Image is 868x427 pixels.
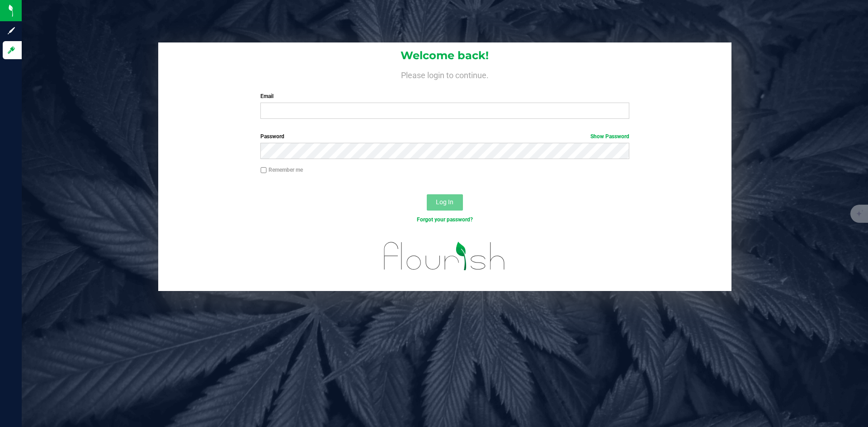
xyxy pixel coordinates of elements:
[373,233,516,279] img: flourish_logo.svg
[158,69,731,80] h4: Please login to continue.
[590,133,629,140] a: Show Password
[7,46,16,55] inline-svg: Log in
[260,167,267,174] input: Remember me
[436,198,453,206] span: Log In
[260,166,303,174] label: Remember me
[427,194,463,211] button: Log In
[260,133,284,140] span: Password
[7,26,16,35] inline-svg: Sign up
[158,50,731,61] h1: Welcome back!
[260,92,629,100] label: Email
[417,216,473,223] a: Forgot your password?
